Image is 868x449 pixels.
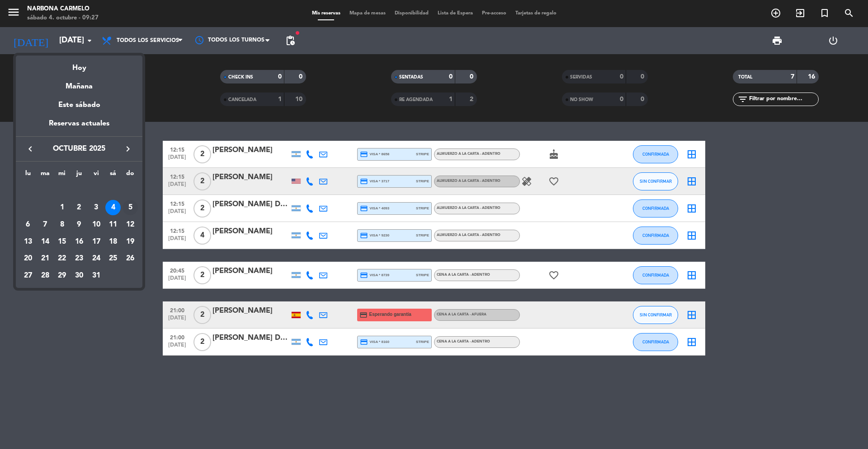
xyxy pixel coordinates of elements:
[89,234,104,250] div: 17
[53,216,71,233] td: 8 de octubre de 2025
[122,233,139,250] td: 19 de octubre de 2025
[71,251,87,267] div: 23
[120,143,136,155] button: keyboard_arrow_right
[25,143,36,154] i: keyboard_arrow_left
[20,234,36,250] div: 13
[37,267,54,284] td: 28 de octubre de 2025
[54,200,70,215] div: 1
[123,143,133,154] i: keyboard_arrow_right
[89,251,104,267] div: 24
[88,267,105,284] td: 31 de octubre de 2025
[105,251,121,267] div: 25
[19,233,37,250] td: 13 de octubre de 2025
[19,168,37,182] th: lunes
[71,217,87,232] div: 9
[122,199,139,217] td: 5 de octubre de 2025
[71,268,87,283] div: 30
[19,182,139,199] td: OCT.
[54,234,70,250] div: 15
[53,267,71,284] td: 29 de octubre de 2025
[105,234,121,250] div: 18
[54,268,70,283] div: 29
[20,251,36,267] div: 20
[38,217,53,232] div: 7
[105,233,122,250] td: 18 de octubre de 2025
[53,233,71,250] td: 15 de octubre de 2025
[71,233,88,250] td: 16 de octubre de 2025
[89,268,104,283] div: 31
[105,250,122,268] td: 25 de octubre de 2025
[71,250,88,268] td: 23 de octubre de 2025
[38,268,53,283] div: 28
[22,143,38,155] button: keyboard_arrow_left
[71,234,87,250] div: 16
[20,268,36,283] div: 27
[16,74,142,93] div: Mañana
[71,168,88,182] th: jueves
[123,234,138,250] div: 19
[88,168,105,182] th: viernes
[16,118,142,136] div: Reservas actuales
[16,56,142,74] div: Hoy
[71,200,87,215] div: 2
[19,267,37,284] td: 27 de octubre de 2025
[122,168,139,182] th: domingo
[89,200,104,215] div: 3
[54,217,70,232] div: 8
[71,199,88,217] td: 2 de octubre de 2025
[71,267,88,284] td: 30 de octubre de 2025
[37,168,54,182] th: martes
[53,250,71,268] td: 22 de octubre de 2025
[19,250,37,268] td: 20 de octubre de 2025
[88,233,105,250] td: 17 de octubre de 2025
[123,251,138,267] div: 26
[38,234,53,250] div: 14
[123,200,138,215] div: 5
[53,199,71,217] td: 1 de octubre de 2025
[37,233,54,250] td: 14 de octubre de 2025
[105,168,122,182] th: sábado
[19,216,37,233] td: 6 de octubre de 2025
[37,250,54,268] td: 21 de octubre de 2025
[122,216,139,233] td: 12 de octubre de 2025
[105,216,122,233] td: 11 de octubre de 2025
[37,216,54,233] td: 7 de octubre de 2025
[53,168,71,182] th: miércoles
[123,217,138,232] div: 12
[105,199,122,217] td: 4 de octubre de 2025
[38,251,53,267] div: 21
[71,216,88,233] td: 9 de octubre de 2025
[105,200,121,215] div: 4
[105,217,121,232] div: 11
[89,217,104,232] div: 10
[16,93,142,118] div: Este sábado
[122,250,139,268] td: 26 de octubre de 2025
[20,217,36,232] div: 6
[88,199,105,217] td: 3 de octubre de 2025
[88,250,105,268] td: 24 de octubre de 2025
[54,251,70,267] div: 22
[38,143,120,155] span: octubre 2025
[88,216,105,233] td: 10 de octubre de 2025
